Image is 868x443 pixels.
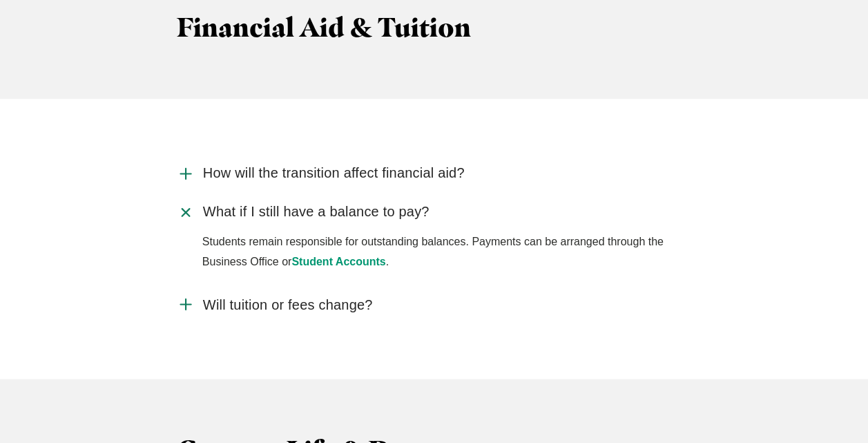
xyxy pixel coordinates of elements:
[203,203,430,220] span: What if I still have a balance to pay?
[177,12,692,44] h3: Financial Aid & Tuition
[202,232,692,272] p: Students remain responsible for outstanding balances. Payments can be arranged through the Busine...
[203,296,373,313] span: Will tuition or fees change?
[203,164,465,182] span: How will the transition affect financial aid?
[291,255,385,267] a: Student Accounts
